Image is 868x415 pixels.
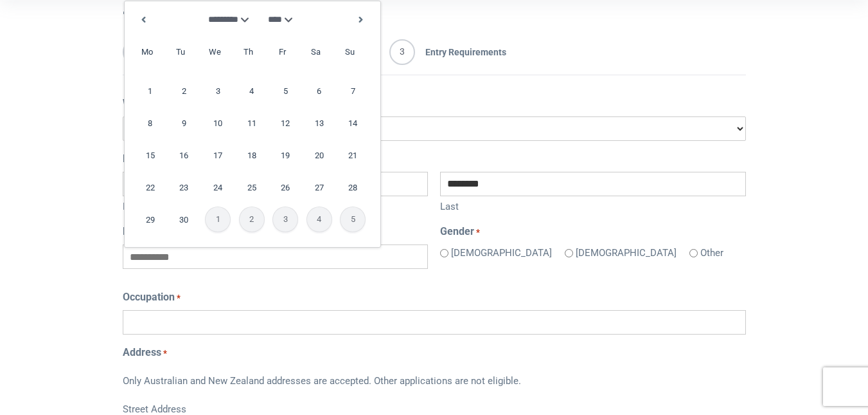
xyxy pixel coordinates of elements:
div: Only Australian and New Zealand addresses are accepted. Other applications are not eligible. [123,365,746,399]
span: 2 [239,207,265,232]
span: 4 [306,207,332,232]
a: 10 [205,110,231,136]
span: Monday [134,39,160,65]
label: [DEMOGRAPHIC_DATA] [451,246,552,261]
span: 1 [205,207,231,232]
span: 5 [340,207,366,232]
legend: Name [123,151,746,167]
span: Sunday [337,39,362,65]
a: 9 [171,110,197,136]
span: 3 [272,207,298,232]
a: 11 [239,110,265,136]
a: 27 [306,174,332,200]
a: 28 [340,174,366,200]
a: 5 [272,78,298,104]
label: [DEMOGRAPHIC_DATA] [576,246,677,261]
span: Tuesday [168,39,193,65]
a: 2 [171,78,197,104]
a: 6 [306,78,332,104]
span: 1 [123,39,148,65]
a: Previous [134,10,154,30]
p: " " indicates required fields [123,8,746,24]
a: 29 [137,207,163,232]
a: 16 [171,142,197,168]
a: 26 [272,174,298,200]
a: Next [351,10,371,30]
legend: Address [123,345,746,360]
a: 22 [137,174,163,200]
a: 8 [137,110,163,136]
select: Select year [268,13,296,26]
a: 15 [137,142,163,168]
a: 14 [340,110,366,136]
label: Other [700,246,723,261]
a: 21 [340,142,366,168]
label: Occupation [123,290,181,305]
a: 12 [272,110,298,136]
a: 18 [239,142,265,168]
span: 3 [389,39,415,65]
a: 3 [205,78,231,104]
span: Saturday [303,39,329,65]
select: Select month [208,13,252,26]
span: Friday [269,39,295,65]
a: 25 [239,174,265,200]
span: Thursday [236,39,261,65]
a: 1 [137,78,163,104]
a: 30 [171,207,197,232]
a: 7 [340,78,366,104]
a: 17 [205,142,231,168]
span: Entry Requirements [415,39,506,65]
legend: Gender [440,224,745,239]
a: 20 [306,142,332,168]
label: Date of Birth [123,224,186,239]
a: 4 [239,78,265,104]
label: Last [440,196,745,214]
a: 24 [205,174,231,200]
span: Wednesday [202,39,227,65]
label: Which course are you applying for? [123,96,291,111]
a: 19 [272,142,298,168]
a: 23 [171,174,197,200]
label: First [123,196,428,214]
a: 13 [306,110,332,136]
